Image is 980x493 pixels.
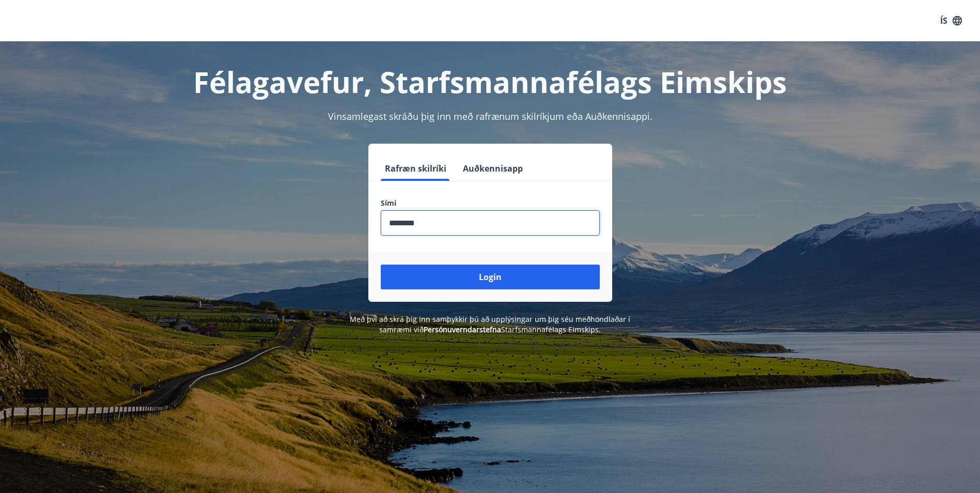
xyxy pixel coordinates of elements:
[381,198,600,208] label: Sími
[935,11,968,30] button: ÍS
[328,110,652,122] span: Vinsamlegast skráðu þig inn með rafrænum skilríkjum eða Auðkennisappi.
[131,62,850,101] h1: Félagavefur, Starfsmannafélags Eimskips
[350,314,630,334] span: Með því að skrá þig inn samþykkir þú að upplýsingar um þig séu meðhöndlaðar í samræmi við Starfsm...
[459,156,527,181] button: Auðkennisapp
[381,156,450,181] button: Rafræn skilríki
[381,265,600,289] button: Login
[424,325,501,334] a: Persónuverndarstefna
